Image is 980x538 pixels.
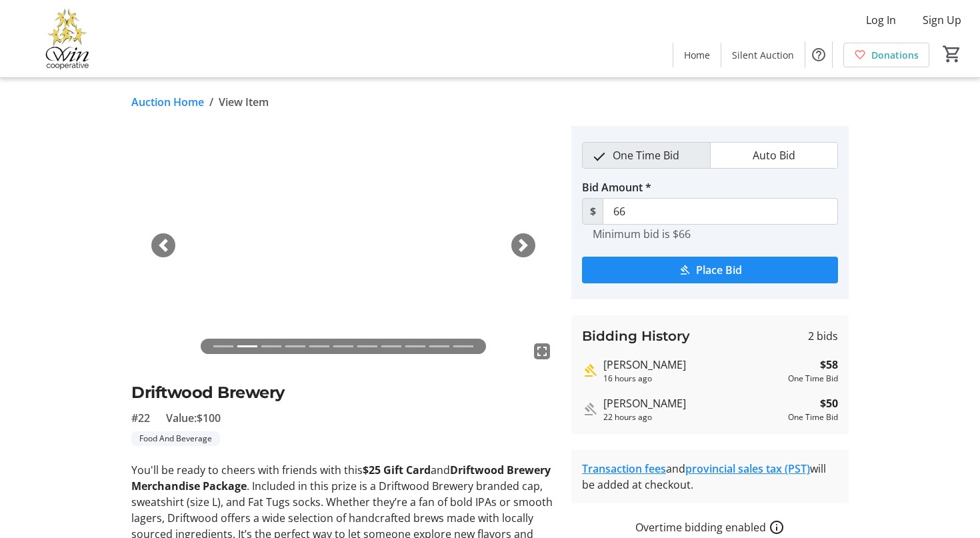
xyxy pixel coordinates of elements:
tr-hint: Minimum bid is $66 [593,227,691,241]
a: Donations [843,43,929,67]
div: One Time Bid [788,411,838,423]
span: Place Bid [696,262,742,278]
strong: $58 [820,357,838,373]
tr-label-badge: Food And Beverage [131,431,220,446]
span: Sign Up [923,12,961,28]
div: One Time Bid [788,373,838,385]
span: Value: $100 [166,410,221,426]
button: Sign Up [912,9,972,31]
span: Auto Bid [745,143,803,168]
div: and will be added at checkout. [582,461,838,493]
button: Help [805,41,832,68]
mat-icon: fullscreen [534,343,550,359]
img: Victoria Women In Need Community Cooperative's Logo [8,5,127,72]
div: [PERSON_NAME] [603,357,783,373]
div: Overtime bidding enabled [571,519,849,535]
button: Log In [855,9,907,31]
h2: Driftwood Brewery [131,381,555,405]
strong: $25 Gift Card [363,463,431,477]
span: One Time Bid [605,143,687,168]
div: [PERSON_NAME] [603,395,783,411]
strong: Driftwood Brewery Merchandise Package [131,463,551,493]
a: Home [673,43,721,67]
span: / [209,94,213,110]
a: How overtime bidding works for silent auctions [769,519,785,535]
div: 16 hours ago [603,373,783,385]
strong: $50 [820,395,838,411]
img: Image [131,126,555,365]
a: provincial sales tax (PST) [685,461,810,476]
span: $ [582,198,603,225]
mat-icon: Highest bid [582,363,598,379]
button: Cart [940,42,964,66]
span: View Item [219,94,269,110]
span: 2 bids [808,328,838,344]
mat-icon: Outbid [582,401,598,417]
button: Place Bid [582,257,838,283]
span: Log In [866,12,896,28]
span: Silent Auction [732,48,794,62]
span: #22 [131,410,150,426]
a: Auction Home [131,94,204,110]
h3: Bidding History [582,326,690,346]
a: Transaction fees [582,461,666,476]
div: 22 hours ago [603,411,783,423]
label: Bid Amount * [582,179,651,195]
span: Home [684,48,710,62]
a: Silent Auction [721,43,805,67]
span: Donations [871,48,919,62]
